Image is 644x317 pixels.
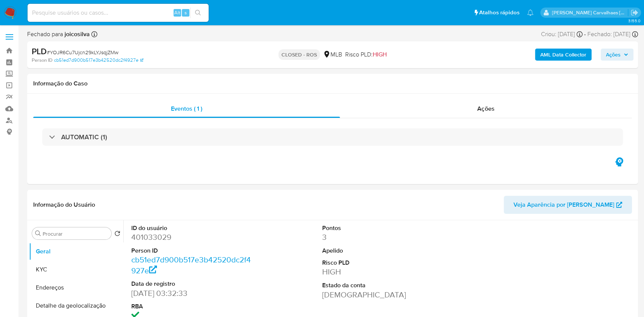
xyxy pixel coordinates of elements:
dd: HIGH [322,267,442,277]
span: Alt [174,9,180,16]
span: s [184,9,187,16]
span: # YOJR6Cu7Ujcn29kLYJsqjZMw [47,49,118,56]
dt: Risco PLD [322,259,442,267]
button: Veja Aparência por [PERSON_NAME] [504,196,632,214]
dt: Apelido [322,247,442,255]
p: sara.carvalhaes@mercadopago.com.br [552,9,628,16]
input: Procurar [43,230,108,237]
span: - [584,30,586,38]
dt: RBA [131,302,251,311]
a: Sair [630,9,638,17]
h1: Informação do Usuário [33,201,95,209]
button: search-icon [190,8,206,18]
button: Retornar ao pedido padrão [114,230,120,239]
b: AML Data Collector [540,49,586,61]
span: Fechado para [27,30,90,38]
button: Endereços [29,279,123,297]
dt: Estado da conta [322,281,442,290]
b: joicosilva [63,30,90,38]
span: HIGH [373,50,387,59]
h1: Informação do Caso [33,80,632,87]
span: Risco PLD: [345,50,387,59]
a: cb51ed7d900b517e3b42520dc2f4927e [131,254,251,276]
div: Criou: [DATE] [541,30,583,38]
div: MLB [323,50,342,59]
button: KYC [29,261,123,279]
span: Atalhos rápidos [479,9,520,17]
dt: Data de registro [131,280,251,288]
button: AML Data Collector [535,49,592,61]
input: Pesquise usuários ou casos... [28,8,209,18]
a: cb51ed7d900b517e3b42520dc2f4927e [54,57,143,64]
button: Detalhe da geolocalização [29,297,123,315]
dd: 401033029 [131,232,251,242]
button: Ações [601,49,633,61]
button: Procurar [35,230,41,236]
b: Person ID [32,57,52,64]
dd: 3 [322,232,442,242]
dt: Pontos [322,224,442,232]
dd: [DEMOGRAPHIC_DATA] [322,290,442,300]
b: PLD [32,45,47,57]
button: Geral [29,242,123,261]
div: Fechado: [DATE] [587,30,638,38]
a: Notificações [527,9,533,16]
span: Ações [606,49,621,61]
p: CLOSED - ROS [278,49,320,60]
span: Veja Aparência por [PERSON_NAME] [513,196,614,214]
span: Ações [477,104,494,113]
dd: [DATE] 03:32:33 [131,288,251,299]
span: Eventos ( 1 ) [171,104,202,113]
dt: ID do usuário [131,224,251,232]
dt: Person ID [131,247,251,255]
h3: AUTOMATIC (1) [61,133,107,141]
div: AUTOMATIC (1) [42,128,623,146]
